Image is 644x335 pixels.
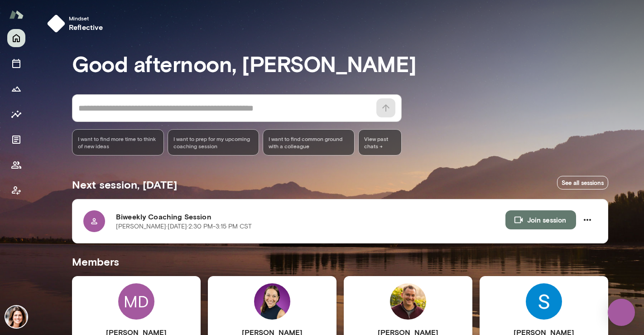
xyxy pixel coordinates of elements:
[5,306,27,328] img: Gwen Throckmorton
[263,129,355,155] div: I want to find common ground with a colleague
[7,29,25,47] button: Home
[69,15,103,22] span: Mindset
[168,129,260,155] div: I want to prep for my upcoming coaching session
[173,135,254,150] span: I want to prep for my upcoming coaching session
[116,222,252,231] p: [PERSON_NAME] · [DATE] · 2:30 PM-3:15 PM CST
[72,177,177,192] h5: Next session, [DATE]
[72,51,608,76] h3: Good afternoon, [PERSON_NAME]
[526,283,562,320] img: Shannon Payne
[72,129,164,155] div: I want to find more time to think of new ideas
[7,54,25,73] button: Sessions
[557,176,608,190] a: See all sessions
[116,211,505,222] h6: Biweekly Coaching Session
[69,22,103,33] h6: reflective
[7,181,25,199] button: Client app
[7,105,25,123] button: Insights
[505,210,576,229] button: Join session
[47,15,65,33] img: mindset
[7,131,25,149] button: Documents
[72,254,608,269] h5: Members
[7,156,25,174] button: Members
[269,135,349,150] span: I want to find common ground with a colleague
[78,135,158,150] span: I want to find more time to think of new ideas
[390,283,426,320] img: Jeremy Person
[254,283,290,320] img: Rehana Manejwala
[7,80,25,98] button: Growth Plan
[43,11,111,36] button: Mindsetreflective
[9,6,24,23] img: Mento
[358,129,402,155] span: View past chats ->
[118,283,154,320] div: MD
